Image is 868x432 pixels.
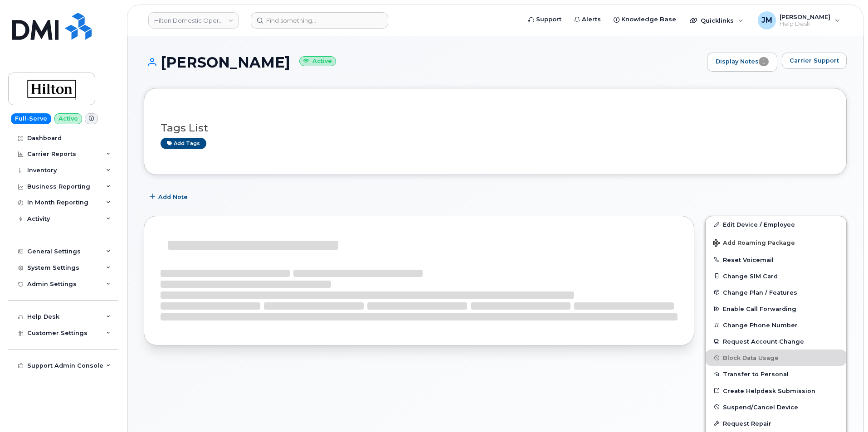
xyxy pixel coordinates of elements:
[706,268,846,284] button: Change SIM Card
[706,349,846,366] button: Block Data Usage
[706,366,846,382] button: Transfer to Personal
[144,189,195,205] button: Add Note
[759,57,769,66] span: 1
[706,284,846,301] button: Change Plan / Features
[161,138,206,149] a: Add tags
[706,383,846,399] a: Create Helpdesk Submission
[161,122,830,134] h3: Tags List
[723,289,797,296] span: Change Plan / Features
[723,403,798,410] span: Suspend/Cancel Device
[158,193,188,201] span: Add Note
[706,216,846,233] a: Edit Device / Employee
[144,54,702,70] h1: [PERSON_NAME]
[706,415,846,432] button: Request Repair
[706,317,846,333] button: Change Phone Number
[713,239,795,248] span: Add Roaming Package
[299,56,336,67] small: Active
[829,393,861,425] iframe: Messenger Launcher
[723,306,796,312] span: Enable Call Forwarding
[707,53,777,72] a: Display Notes1
[706,333,846,349] button: Request Account Change
[782,53,847,69] button: Carrier Support
[706,301,846,317] button: Enable Call Forwarding
[706,252,846,268] button: Reset Voicemail
[706,399,846,415] button: Suspend/Cancel Device
[706,233,846,252] button: Add Roaming Package
[790,56,839,65] span: Carrier Support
